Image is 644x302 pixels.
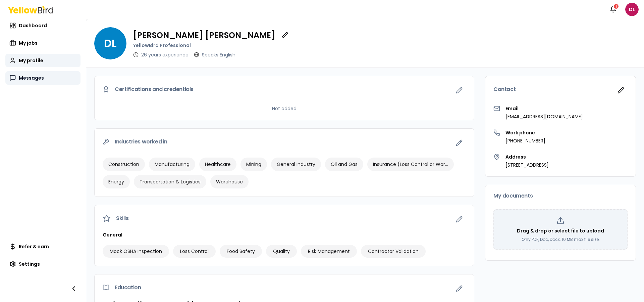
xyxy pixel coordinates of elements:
[493,87,516,92] span: Contact
[273,248,290,255] span: Quality
[103,175,130,188] div: Energy
[103,245,169,258] div: Mock OSHA Inspection
[522,237,600,242] p: Only PDF, Doc, Docx. 10 MB max file size.
[301,245,357,258] div: Risk Management
[5,19,80,32] a: Dashboard
[108,161,139,168] span: Construction
[205,161,231,168] span: Healthcare
[308,248,350,255] span: Risk Management
[133,31,275,39] p: [PERSON_NAME] [PERSON_NAME]
[271,158,321,171] div: General Industry
[5,240,80,253] a: Refer & earn
[19,22,47,29] span: Dashboard
[246,161,261,168] span: Mining
[103,231,466,238] h3: General
[505,162,549,168] p: [STREET_ADDRESS]
[325,158,363,171] div: Oil and Gas
[108,178,124,185] span: Energy
[19,75,44,81] span: Messages
[272,105,297,112] p: Not added
[210,175,249,188] div: Warehouse
[116,216,129,221] span: Skills
[5,257,80,271] a: Settings
[19,243,49,250] span: Refer & earn
[202,51,235,58] p: Speaks English
[140,178,201,185] span: Transportation & Logistics
[134,175,206,188] div: Transportation & Logistics
[361,245,426,258] div: Contractor Validation
[180,248,209,255] span: Loss Control
[173,245,216,258] div: Loss Control
[19,57,43,64] span: My profile
[115,139,167,144] span: Industries worked in
[103,158,145,171] div: Construction
[277,161,315,168] span: General Industry
[493,193,533,199] span: My documents
[266,245,297,258] div: Quality
[505,113,583,120] p: [EMAIL_ADDRESS][DOMAIN_NAME]
[493,209,628,250] div: Drag & drop or select file to uploadOnly PDF, Doc, Docx. 10 MB max file size.
[220,245,262,258] div: Food Safety
[368,248,419,255] span: Contractor Validation
[517,227,604,234] p: Drag & drop or select file to upload
[5,71,80,85] a: Messages
[110,248,162,255] span: Mock OSHA Inspection
[199,158,236,171] div: Healthcare
[115,285,141,290] span: Education
[141,51,189,58] p: 26 years experience
[19,40,38,46] span: My jobs
[505,137,545,144] p: [PHONE_NUMBER]
[240,158,267,171] div: Mining
[19,261,40,267] span: Settings
[155,161,190,168] span: Manufacturing
[149,158,195,171] div: Manufacturing
[505,154,549,160] h3: Address
[227,248,255,255] span: Food Safety
[94,27,126,59] span: DL
[505,105,583,112] h3: Email
[373,161,448,168] span: Insurance (Loss Control or Workers Compensation)
[5,36,80,50] a: My jobs
[331,161,358,168] span: Oil and Gas
[367,158,454,171] div: Insurance (Loss Control or Workers Compensation)
[115,87,194,92] span: Certifications and credentials
[606,3,620,16] button: 1
[216,178,243,185] span: Warehouse
[625,3,639,16] span: DL
[505,129,545,136] h3: Work phone
[613,3,619,9] div: 1
[5,54,80,67] a: My profile
[133,42,291,49] p: YellowBird Professional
